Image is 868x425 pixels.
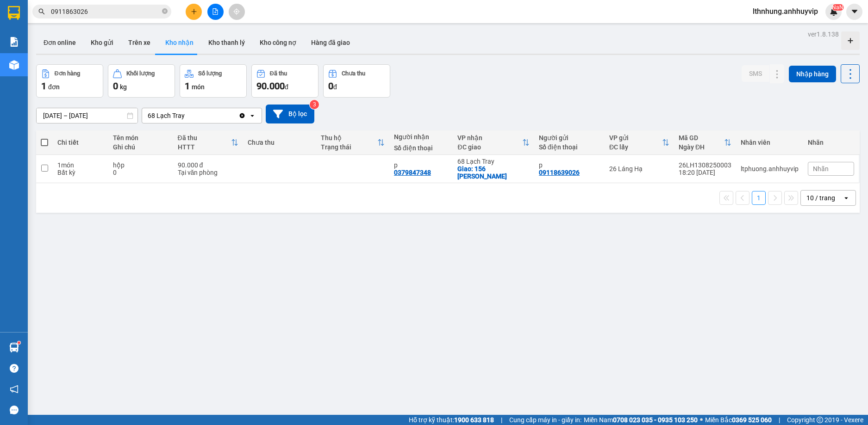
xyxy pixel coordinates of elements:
[457,158,530,165] div: 68 Lạch Tray
[162,8,168,14] span: close-circle
[198,70,222,77] div: Số lượng
[186,4,202,20] button: plus
[9,37,19,47] img: solution-icon
[120,83,127,91] span: kg
[8,6,20,20] img: logo-vxr
[57,169,104,176] div: Bất kỳ
[304,31,357,54] button: Hàng đã giao
[148,111,185,120] div: 68 Lạch Tray
[57,161,104,169] div: 1 món
[251,64,318,98] button: Đã thu90.000đ
[394,169,431,176] div: 0379847348
[742,65,769,82] button: SMS
[457,134,522,142] div: VP nhận
[121,31,158,54] button: Trên xe
[180,64,247,98] button: Số lượng1món
[201,31,252,54] button: Kho thanh lý
[248,139,312,146] div: Chưa thu
[266,105,314,123] button: Bộ lọc
[178,161,239,169] div: 90.000 đ
[126,70,155,77] div: Khối lượng
[705,415,772,425] span: Miền Bắc
[850,7,859,16] span: caret-down
[55,70,80,77] div: Đơn hàng
[846,4,862,20] button: caret-down
[741,139,799,146] div: Nhân viên
[328,80,333,92] span: 0
[316,130,389,155] th: Toggle SortBy
[178,169,239,176] div: Tại văn phòng
[808,139,854,146] div: Nhãn
[394,144,448,152] div: Số điện thoại
[249,112,256,119] svg: open
[808,29,839,39] div: ver 1.8.138
[310,100,319,109] sup: 3
[333,83,337,91] span: đ
[813,165,829,172] span: Nhãn
[18,341,20,344] sup: 1
[830,7,838,16] img: icon-new-feature
[238,112,246,119] svg: Clear value
[192,83,205,91] span: món
[679,134,724,142] div: Mã GD
[323,64,390,98] button: Chưa thu0đ
[173,130,244,155] th: Toggle SortBy
[832,4,843,11] sup: NaN
[605,130,674,155] th: Toggle SortBy
[843,194,850,202] svg: open
[108,64,175,98] button: Khối lượng0kg
[609,143,662,151] div: ĐC lấy
[256,80,285,92] span: 90.000
[806,193,835,203] div: 10 / trang
[539,169,580,176] div: 09118639026
[609,165,669,172] div: 26 Láng Hạ
[178,143,231,151] div: HTTT
[233,8,240,15] span: aim
[57,139,104,146] div: Chi tiết
[613,416,698,424] strong: 0708 023 035 - 0935 103 250
[394,161,448,169] div: p
[252,31,304,54] button: Kho công nợ
[38,8,45,15] span: search
[752,191,766,205] button: 1
[9,60,19,70] img: warehouse-icon
[679,143,724,151] div: Ngày ĐH
[342,70,365,77] div: Chưa thu
[207,4,224,20] button: file-add
[270,70,287,77] div: Đã thu
[37,108,137,123] input: Select a date range.
[41,80,46,92] span: 1
[186,111,187,120] input: Selected 68 Lạch Tray.
[539,134,600,142] div: Người gửi
[10,364,19,373] span: question-circle
[609,134,662,142] div: VP gửi
[321,134,377,142] div: Thu hộ
[10,385,19,394] span: notification
[674,130,736,155] th: Toggle SortBy
[83,31,121,54] button: Kho gửi
[841,31,860,50] div: Tạo kho hàng mới
[732,416,772,424] strong: 0369 525 060
[679,169,731,176] div: 18:20 [DATE]
[285,83,288,91] span: đ
[453,130,534,155] th: Toggle SortBy
[212,8,219,15] span: file-add
[745,6,825,17] span: lthnhung.anhhuyvip
[36,31,83,54] button: Đơn online
[191,8,197,15] span: plus
[178,134,231,142] div: Đã thu
[10,406,19,414] span: message
[162,7,168,16] span: close-circle
[394,133,448,141] div: Người nhận
[584,415,698,425] span: Miền Nam
[9,343,19,352] img: warehouse-icon
[158,31,201,54] button: Kho nhận
[48,83,60,91] span: đơn
[789,66,836,82] button: Nhập hàng
[36,64,103,98] button: Đơn hàng1đơn
[509,415,581,425] span: Cung cấp máy in - giấy in:
[113,169,169,176] div: 0
[501,415,502,425] span: |
[113,161,169,169] div: hộp
[539,161,600,169] div: p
